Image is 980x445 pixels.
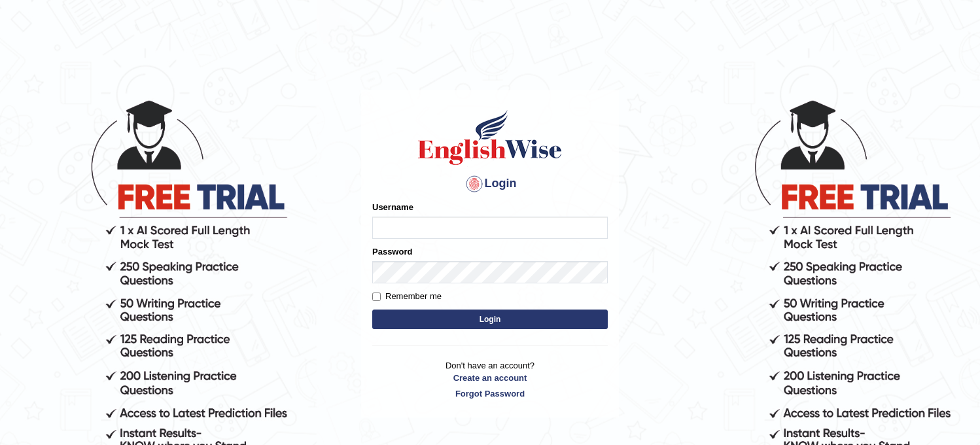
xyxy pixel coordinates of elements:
a: Forgot Password [372,387,608,400]
h4: Login [372,173,608,194]
a: Create an account [372,372,608,384]
p: Don't have an account? [372,359,608,400]
input: Remember me [372,293,381,301]
button: Login [372,310,608,329]
img: Logo of English Wise sign in for intelligent practice with AI [415,108,565,167]
label: Username [372,201,413,213]
label: Password [372,245,412,258]
label: Remember me [372,290,442,303]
